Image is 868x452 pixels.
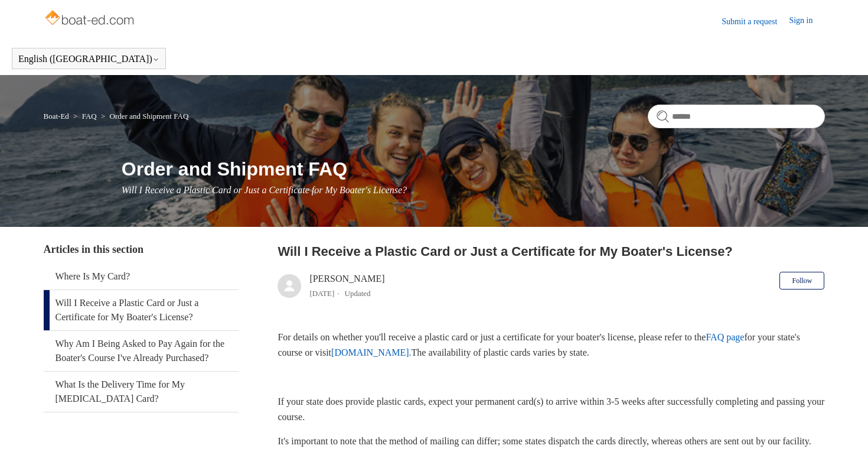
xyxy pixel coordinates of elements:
[71,112,99,121] li: FAQ
[44,372,239,412] a: What Is the Delivery Time for My [MEDICAL_DATA] Card?
[99,112,188,121] li: Order and Shipment FAQ
[789,14,824,28] a: Sign in
[44,331,239,371] a: Why Am I Being Asked to Pay Again for the Boater's Course I've Already Purchased?
[722,15,789,28] a: Submit a request
[44,112,69,121] a: Boat-Ed
[278,330,824,360] p: For details on whether you'll receive a plastic card or just a certificate for your boater's lice...
[779,272,824,290] button: Follow Article
[706,332,744,342] a: FAQ page
[122,185,407,195] span: Will I Receive a Plastic Card or Just a Certificate for My Boater's License?
[110,112,189,121] a: Order and Shipment FAQ
[278,242,824,261] h2: Will I Receive a Plastic Card or Just a Certificate for My Boater's License?
[122,155,825,183] h1: Order and Shipment FAQ
[82,112,97,121] a: FAQ
[44,290,239,330] a: Will I Receive a Plastic Card or Just a Certificate for My Boater's License?
[309,289,334,298] time: 04/08/2025, 12:43
[331,347,412,357] a: [DOMAIN_NAME].
[44,112,71,121] li: Boat-Ed
[18,54,159,64] button: English ([GEOGRAPHIC_DATA])
[345,289,371,298] li: Updated
[44,264,239,290] a: Where Is My Card?
[44,7,138,31] img: Boat-Ed Help Center home page
[648,105,825,128] input: Search
[309,272,384,300] div: [PERSON_NAME]
[278,394,824,424] p: If your state does provide plastic cards, expect your permanent card(s) to arrive within 3-5 week...
[44,243,143,255] span: Articles in this section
